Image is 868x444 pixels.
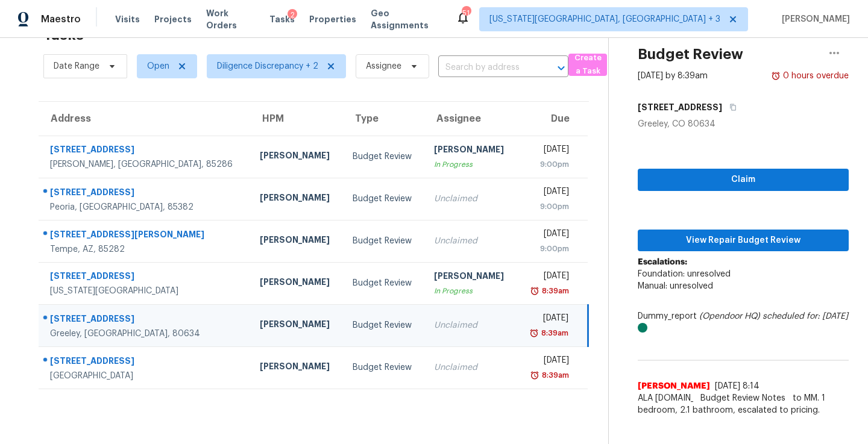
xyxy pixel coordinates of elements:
span: View Repair Budget Review [647,233,839,248]
div: [GEOGRAPHIC_DATA] [50,370,241,382]
th: Type [343,102,424,136]
div: 8:39am [539,369,569,381]
div: In Progress [434,285,508,297]
div: Budget Review [353,193,415,205]
th: Assignee [424,102,517,136]
div: Greeley, CO 80634 [638,118,849,130]
div: 9:00pm [526,243,569,255]
div: [STREET_ADDRESS] [50,313,241,328]
button: Create a Task [568,54,607,76]
img: Overdue Alarm Icon [529,327,539,339]
div: Tempe, AZ, 85282 [50,243,241,255]
div: [STREET_ADDRESS] [50,186,241,201]
th: Address [39,102,250,136]
div: [DATE] [526,270,569,285]
div: [PERSON_NAME] [260,234,333,249]
b: Escalations: [638,258,687,266]
img: Overdue Alarm Icon [530,369,539,381]
div: Budget Review [353,235,415,247]
th: Due [517,102,588,136]
span: Work Orders [206,7,256,31]
div: 51 [462,7,470,19]
div: 9:00pm [526,201,569,213]
div: [STREET_ADDRESS] [50,355,241,370]
div: Unclaimed [434,235,508,247]
span: ALA [DOMAIN_NAME] @2:33, escalated to MM. 1 bedroom, 2.1 bathroom, escalated to pricing. [638,392,849,416]
th: HPM [250,102,343,136]
button: View Repair Budget Review [638,230,849,252]
span: Manual: unresolved [638,282,713,290]
span: Foundation: unresolved [638,270,731,278]
div: [DATE] [526,143,569,158]
span: [PERSON_NAME] [777,13,850,25]
div: [PERSON_NAME] [260,360,333,375]
span: Projects [154,13,192,25]
span: Diligence Discrepancy + 2 [217,60,318,72]
span: [DATE] 8:14 [715,382,759,390]
span: Tasks [269,15,295,23]
div: In Progress [434,158,508,170]
input: Search by address [438,58,535,77]
div: Unclaimed [434,319,508,331]
button: Copy Address [722,96,738,118]
div: [PERSON_NAME], [GEOGRAPHIC_DATA], 85286 [50,158,241,170]
div: 8:39am [539,285,569,297]
div: [US_STATE][GEOGRAPHIC_DATA] [50,285,241,297]
h5: [STREET_ADDRESS] [638,101,722,113]
div: [DATE] [526,312,568,327]
div: [STREET_ADDRESS] [50,143,241,158]
div: 9:00pm [526,158,569,170]
button: Claim [638,169,849,191]
span: Maestro [41,13,81,25]
div: Unclaimed [434,193,508,205]
div: [STREET_ADDRESS] [50,270,241,285]
i: scheduled for: [DATE] [763,312,848,320]
img: Overdue Alarm Icon [530,285,539,297]
div: [PERSON_NAME] [260,318,333,333]
span: Claim [647,172,839,187]
span: Open [147,60,169,72]
div: Peoria, [GEOGRAPHIC_DATA], 85382 [50,201,241,213]
div: [DATE] by 8:39am [638,70,708,82]
span: [US_STATE][GEOGRAPHIC_DATA], [GEOGRAPHIC_DATA] + 3 [489,13,720,25]
div: [PERSON_NAME] [260,149,333,164]
button: Open [553,60,570,77]
div: [PERSON_NAME] [434,270,508,285]
span: Assignee [366,60,401,72]
span: Date Range [54,60,99,72]
div: [PERSON_NAME] [260,276,333,291]
div: [PERSON_NAME] [260,192,333,207]
div: Greeley, [GEOGRAPHIC_DATA], 80634 [50,328,241,340]
i: (Opendoor HQ) [699,312,760,320]
h2: Budget Review [638,48,743,60]
span: [PERSON_NAME] [638,380,710,392]
div: 2 [288,9,297,21]
span: Geo Assignments [371,7,441,31]
div: Budget Review [353,277,415,289]
div: Budget Review [353,361,415,374]
div: 0 hours overdue [781,70,849,82]
span: Properties [309,13,356,25]
span: Budget Review Notes [693,392,793,404]
div: Dummy_report [638,310,849,334]
span: Visits [115,13,140,25]
div: [PERSON_NAME] [434,143,508,158]
h2: Tasks [43,29,84,41]
div: [DATE] [526,186,569,201]
div: Budget Review [353,151,415,163]
div: 8:39am [539,327,568,339]
img: Overdue Alarm Icon [771,70,781,82]
div: [STREET_ADDRESS][PERSON_NAME] [50,228,241,243]
div: Unclaimed [434,361,508,374]
div: Budget Review [353,319,415,331]
div: [DATE] [526,354,569,369]
span: Create a Task [574,51,601,79]
div: [DATE] [526,228,569,243]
